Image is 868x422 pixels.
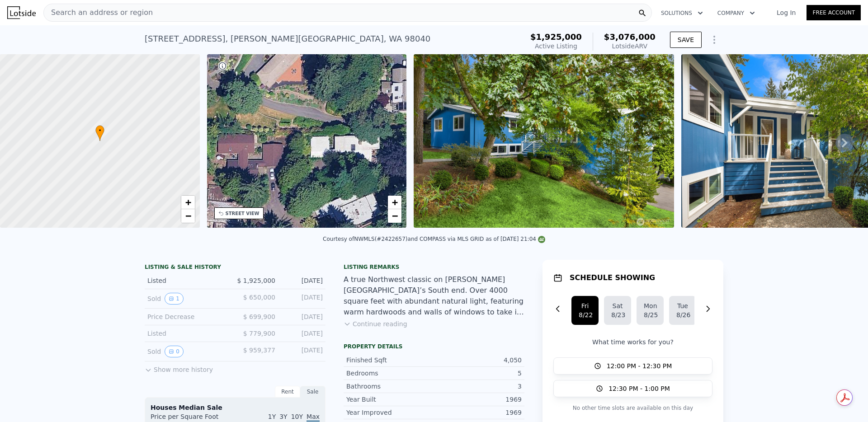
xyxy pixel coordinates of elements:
[7,6,36,19] img: Lotside
[766,8,807,17] a: Log In
[147,346,228,357] div: Sold
[535,42,577,50] span: Active Listing
[414,54,674,228] img: Sale: 167511045 Parcel: 98317394
[181,209,195,223] a: Zoom out
[710,5,762,21] button: Company
[579,301,591,310] div: Fri
[611,301,624,310] div: Sat
[307,413,320,422] span: Max
[538,236,545,243] img: NWMLS Logo
[807,5,861,20] a: Free Account
[346,395,434,404] div: Year Built
[237,277,275,284] span: $ 1,925,000
[185,197,191,208] span: +
[676,301,689,310] div: Tue
[388,209,401,223] a: Zoom out
[434,408,522,417] div: 1969
[392,210,398,221] span: −
[344,319,407,328] button: Continue reading
[604,296,631,325] button: Sat8/23
[283,276,323,285] div: [DATE]
[44,7,153,18] span: Search an address or region
[291,413,303,420] span: 10Y
[637,296,664,325] button: Mon8/25
[644,310,656,319] div: 8/25
[434,356,522,365] div: 4,050
[346,382,434,391] div: Bathrooms
[434,369,522,378] div: 5
[181,196,195,209] a: Zoom in
[243,313,275,320] span: $ 699,900
[604,42,656,51] div: Lotside ARV
[243,347,275,354] span: $ 959,377
[570,272,655,283] h1: SCHEDULE SHOWING
[275,386,300,398] div: Rent
[243,294,275,301] span: $ 650,000
[553,338,712,347] p: What time works for you?
[226,210,259,217] div: STREET VIEW
[185,210,191,221] span: −
[147,329,228,338] div: Listed
[147,312,228,321] div: Price Decrease
[283,346,323,357] div: [DATE]
[392,197,398,208] span: +
[609,384,670,393] span: 12:30 PM - 1:00 PM
[145,361,213,374] button: Show more history
[344,343,524,350] div: Property details
[705,31,723,49] button: Show Options
[607,361,672,370] span: 12:00 PM - 12:30 PM
[611,310,624,319] div: 8/23
[346,408,434,417] div: Year Improved
[553,380,712,397] button: 12:30 PM - 1:00 PM
[571,296,599,325] button: Fri8/22
[95,125,104,141] div: •
[669,296,696,325] button: Tue8/26
[283,329,323,338] div: [DATE]
[151,403,320,412] div: Houses Median Sale
[344,263,524,271] div: Listing remarks
[323,236,545,242] div: Courtesy of NWMLS (#2422657) and COMPASS via MLS GRID as of [DATE] 21:04
[283,293,323,305] div: [DATE]
[604,32,656,42] span: $3,076,000
[676,310,689,319] div: 8/26
[654,5,710,21] button: Solutions
[165,346,184,357] button: View historical data
[553,357,712,375] button: 12:00 PM - 12:30 PM
[95,127,104,135] span: •
[279,413,287,420] span: 3Y
[165,293,184,305] button: View historical data
[147,293,228,305] div: Sold
[579,310,591,319] div: 8/22
[553,403,712,413] p: No other time slots are available on this day
[145,33,430,45] div: [STREET_ADDRESS] , [PERSON_NAME][GEOGRAPHIC_DATA] , WA 98040
[268,413,276,420] span: 1Y
[644,301,656,310] div: Mon
[283,312,323,321] div: [DATE]
[300,386,325,398] div: Sale
[670,32,702,48] button: SAVE
[434,382,522,391] div: 3
[346,369,434,378] div: Bedrooms
[530,32,582,42] span: $1,925,000
[147,276,228,285] div: Listed
[145,263,325,272] div: LISTING & SALE HISTORY
[344,274,524,318] div: A true Northwest classic on [PERSON_NAME][GEOGRAPHIC_DATA]’s South end. Over 4000 square feet wit...
[388,196,401,209] a: Zoom in
[243,330,275,337] span: $ 779,900
[346,356,434,365] div: Finished Sqft
[434,395,522,404] div: 1969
